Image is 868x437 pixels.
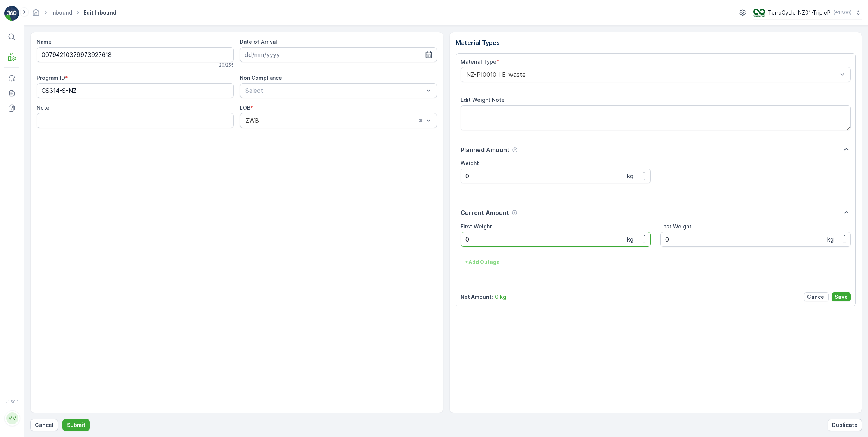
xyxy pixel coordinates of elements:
[461,58,496,65] label: Material Type
[4,406,19,431] button: MM
[240,104,250,111] label: LOB
[627,172,633,180] p: kg
[461,145,510,154] p: Planned Amount
[804,292,829,301] button: Cancel
[461,208,509,217] p: Current Amount
[67,421,85,429] p: Submit
[62,419,90,431] button: Submit
[465,258,500,266] p: + Add Outage
[219,62,234,68] p: 20 / 255
[456,38,856,47] p: Material Types
[827,235,834,244] p: kg
[461,256,504,268] button: +Add Outage
[753,6,862,19] button: TerraCycle-NZ01-TripleP(+12:00)
[753,9,765,17] img: TC_7kpGtVS.png
[660,223,691,230] label: Last Weight
[832,421,858,429] p: Duplicate
[495,293,506,301] p: 0 kg
[51,9,72,16] a: Inbound
[240,75,282,81] label: Non Compliance
[245,86,424,95] p: Select
[6,412,18,424] div: MM
[512,147,518,153] div: Help Tooltip Icon
[461,97,505,103] label: Edit Weight Note
[461,223,492,230] label: First Weight
[32,11,40,18] a: Homepage
[834,10,852,16] p: ( +12:00 )
[4,400,19,404] span: v 1.50.1
[35,421,54,429] p: Cancel
[461,160,479,166] label: Weight
[30,419,58,431] button: Cancel
[461,293,493,301] p: Net Amount :
[768,9,831,16] p: TerraCycle-NZ01-TripleP
[627,235,633,244] p: kg
[832,292,851,301] button: Save
[828,419,862,431] button: Duplicate
[37,75,65,81] label: Program ID
[835,293,848,301] p: Save
[511,210,517,216] div: Help Tooltip Icon
[37,39,52,45] label: Name
[37,104,49,111] label: Note
[240,39,277,45] label: Date of Arrival
[82,9,118,16] span: Edit Inbound
[807,293,826,301] p: Cancel
[4,6,19,21] img: logo
[240,47,437,62] input: dd/mm/yyyy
